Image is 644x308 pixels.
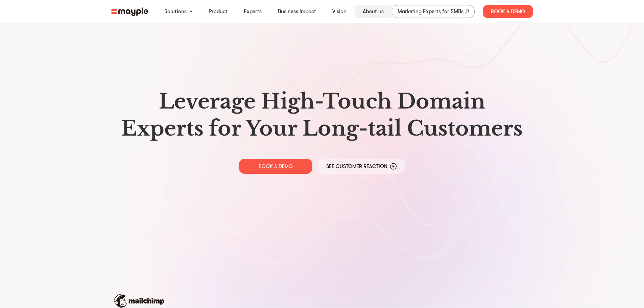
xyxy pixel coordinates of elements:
[326,163,387,170] p: See Customer Reaction
[189,10,192,13] img: arrow-down
[239,159,312,174] a: BOOK A DEMO
[318,159,405,174] a: See Customer Reaction
[164,7,187,16] a: Solutions
[114,294,164,308] img: mailchimp-logo
[363,7,384,16] a: About us
[244,7,262,16] a: Experts
[209,7,228,16] a: Product
[398,7,463,16] div: Marketing Experts for SMBs
[392,5,475,18] a: Marketing Experts for SMBs
[117,88,528,142] h1: Leverage High-Touch Domain Experts for Your Long-tail Customers
[111,7,148,16] img: mayple-logo
[278,7,316,16] a: Business Impact
[259,163,293,170] p: BOOK A DEMO
[483,5,533,18] div: Book A Demo
[332,7,347,16] a: Vision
